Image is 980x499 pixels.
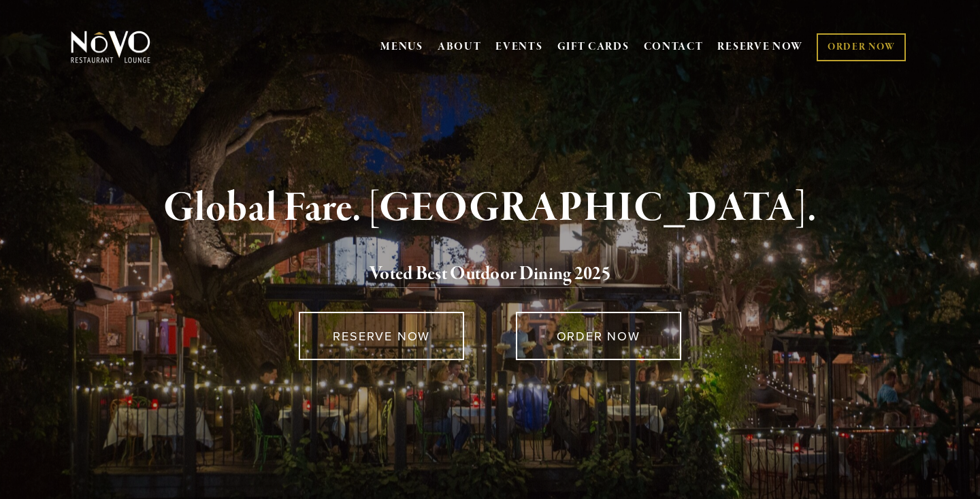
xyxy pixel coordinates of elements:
[495,40,542,54] a: EVENTS
[163,182,816,234] strong: Global Fare. [GEOGRAPHIC_DATA].
[370,262,602,288] a: Voted Best Outdoor Dining 202
[380,40,423,54] a: MENUS
[299,312,464,360] a: RESERVE NOW
[438,40,482,54] a: ABOUT
[557,34,630,60] a: GIFT CARDS
[68,30,153,64] img: Novo Restaurant &amp; Lounge
[644,34,704,60] a: CONTACT
[817,33,906,61] a: ORDER NOW
[717,34,803,60] a: RESERVE NOW
[516,312,681,360] a: ORDER NOW
[93,260,887,289] h2: 5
